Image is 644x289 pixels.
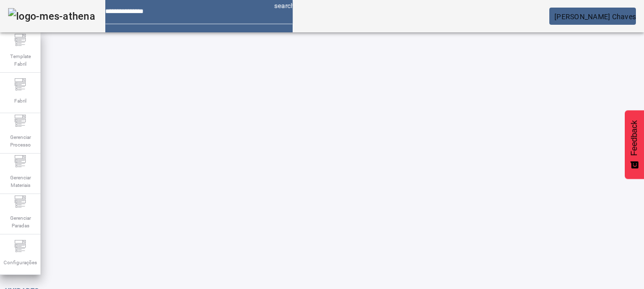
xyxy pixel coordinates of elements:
[554,13,636,21] span: [PERSON_NAME] Chaves
[8,8,95,24] img: logo-mes-athena
[5,50,35,71] span: Template Fabril
[630,120,639,156] span: Feedback
[11,94,29,108] span: Fabril
[5,130,35,152] span: Gerenciar Processo
[1,256,40,269] span: Configurações
[5,211,35,232] span: Gerenciar Paradas
[625,110,644,179] button: Feedback - Mostrar pesquisa
[5,171,35,192] span: Gerenciar Materiais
